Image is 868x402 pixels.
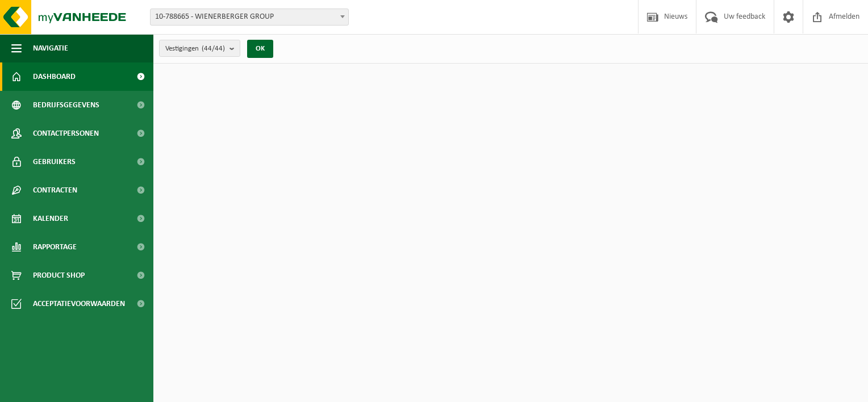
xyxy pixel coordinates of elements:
span: Acceptatievoorwaarden [33,290,125,318]
span: Gebruikers [33,148,76,176]
span: Contracten [33,176,77,204]
span: Rapportage [33,233,77,261]
span: Navigatie [33,34,68,62]
button: Vestigingen(44/44) [159,40,240,57]
span: Kalender [33,204,68,233]
count: (44/44) [202,45,225,52]
span: Contactpersonen [33,119,99,148]
span: Dashboard [33,62,76,91]
span: 10-788665 - WIENERBERGER GROUP [150,9,349,26]
span: 10-788665 - WIENERBERGER GROUP [151,9,348,25]
span: Vestigingen [165,40,225,57]
button: OK [247,40,273,58]
span: Product Shop [33,261,85,290]
span: Bedrijfsgegevens [33,91,99,119]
